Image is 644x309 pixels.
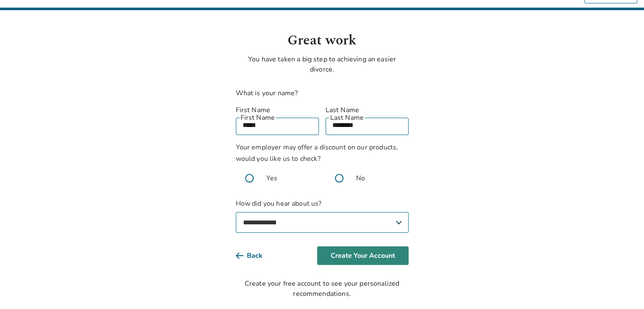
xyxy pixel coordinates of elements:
p: You have taken a big step to achieving an easier divorce. [236,54,409,74]
span: Your employer may offer a discount on our products, would you like us to check? [236,143,398,163]
span: Yes [266,173,277,183]
button: Create Your Account [317,246,409,265]
h1: Great work [236,30,409,51]
label: First Name [236,105,319,115]
div: Create your free account to see your personalized recommendations. [236,279,409,299]
label: What is your name? [236,88,298,98]
label: How did you hear about us? [236,199,409,233]
iframe: Chat Widget [602,268,644,309]
span: No [356,173,365,183]
label: Last Name [326,105,409,115]
select: How did you hear about us? [236,212,409,233]
button: Back [236,246,276,265]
